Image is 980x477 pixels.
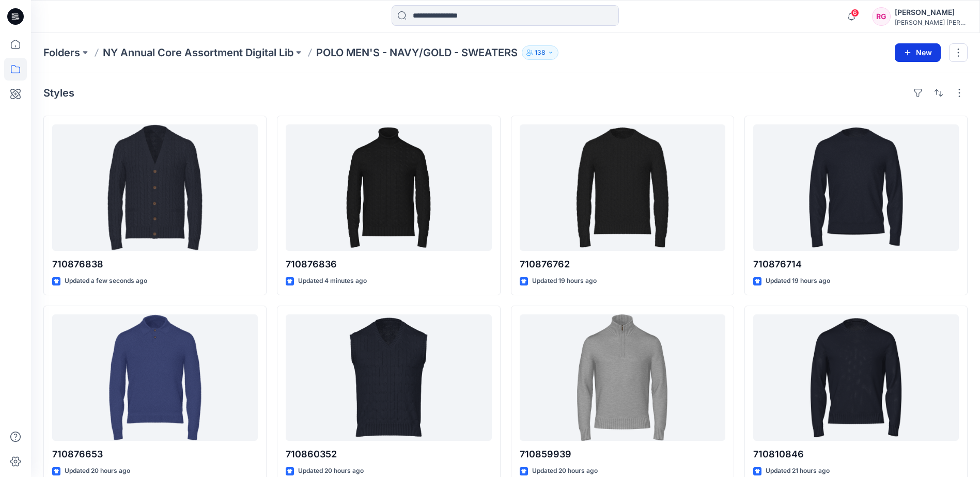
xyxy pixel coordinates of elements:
[851,9,859,17] span: 6
[895,19,967,26] div: [PERSON_NAME] [PERSON_NAME]
[103,45,293,60] a: NY Annual Core Assortment Digital Lib
[52,447,258,462] p: 710876653
[520,124,725,251] a: 710876762
[43,87,74,99] h4: Styles
[286,447,491,462] p: 710860352
[535,47,546,58] p: 138
[52,124,258,251] a: 710876838
[65,276,147,287] p: Updated a few seconds ago
[52,314,258,441] a: 710876653
[753,314,959,441] a: 710810846
[753,124,959,251] a: 710876714
[65,466,130,476] p: Updated 20 hours ago
[316,45,518,60] p: POLO MEN'S - NAVY/GOLD - SWEATERS
[895,43,941,62] button: New
[895,6,967,19] div: [PERSON_NAME]
[522,45,558,60] button: 138
[753,257,959,272] p: 710876714
[872,7,891,26] div: RG
[286,257,491,272] p: 710876836
[43,45,80,60] a: Folders
[520,257,725,272] p: 710876762
[766,276,830,287] p: Updated 19 hours ago
[52,257,258,272] p: 710876838
[520,447,725,462] p: 710859939
[298,466,364,476] p: Updated 20 hours ago
[753,447,959,462] p: 710810846
[286,124,491,251] a: 710876836
[520,314,725,441] a: 710859939
[766,466,830,476] p: Updated 21 hours ago
[298,276,367,287] p: Updated 4 minutes ago
[532,466,598,476] p: Updated 20 hours ago
[532,276,597,287] p: Updated 19 hours ago
[286,314,491,441] a: 710860352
